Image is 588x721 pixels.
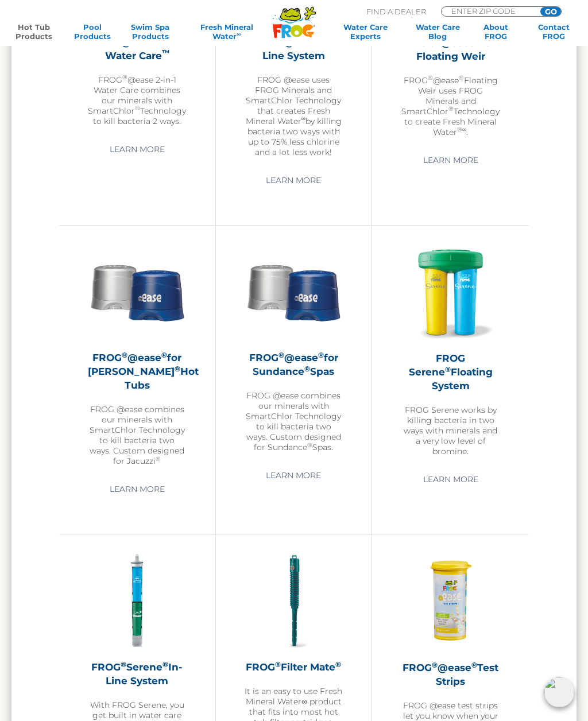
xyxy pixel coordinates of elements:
[531,22,577,41] a: ContactFROG
[401,243,500,457] a: FROG Serene®Floating SystemFROG Serene works by killing bacteria in two ways with minerals and a ...
[122,73,127,81] sup: ®
[88,660,187,688] h2: FROG Serene In-Line System
[329,22,402,41] a: Water CareExperts
[304,365,310,373] sup: ®
[88,243,187,467] a: FROG®@ease®for [PERSON_NAME]®Hot TubsFROG @ease combines our minerals with SmartChlor Technology ...
[471,661,477,669] sup: ®
[69,22,115,41] a: PoolProducts
[11,22,57,41] a: Hot TubProducts
[163,660,168,669] sup: ®
[307,441,312,449] sup: ®
[96,479,178,499] a: Learn More
[245,243,343,453] a: FROG®@ease®for Sundance®SpasFROG @ease combines our minerals with SmartChlor Technology to kill b...
[401,36,500,63] h2: FROG @ease for Floating Weir
[186,22,268,41] a: Fresh MineralWater∞
[432,661,438,669] sup: ®
[88,35,187,63] h2: FROG @ease 2-in-1 Water Care
[156,455,161,463] sup: ®
[366,6,426,17] p: Find A Dealer
[278,351,284,359] sup: ®
[175,365,180,373] sup: ®
[88,351,187,392] h2: FROG @ease for [PERSON_NAME] Hot Tubs
[245,552,343,650] img: hot-tub-product-filter-frog-300x300.png
[253,465,334,486] a: Learn More
[401,351,500,393] h2: FROG Serene Floating System
[161,351,167,359] sup: ®
[410,150,492,170] a: Learn More
[245,351,343,378] h2: FROG @ease for Sundance Spas
[335,660,341,669] sup: ®
[275,660,281,669] sup: ®
[245,660,343,674] h2: FROG Filter Mate
[401,552,500,651] img: FROG-@ease-TS-Bottle-300x300.png
[245,35,343,63] h2: FROG @ease In-Line System
[445,365,451,374] sup: ®
[401,243,500,342] img: hot-tub-product-serene-floater-300x300.png
[127,22,173,41] a: Swim SpaProducts
[253,170,334,191] a: Learn More
[88,552,187,650] img: serene-inline-300x300.png
[410,469,492,490] a: Learn More
[450,7,528,15] input: Zip Code Form
[473,22,519,41] a: AboutFROG
[301,115,306,122] sup: ∞
[245,75,343,157] p: FROG @ease uses FROG Minerals and SmartChlor Technology that creates Fresh Mineral Water by killi...
[122,351,127,359] sup: ®
[88,75,187,126] p: FROG @ease 2-in-1 Water Care combines our minerals with SmartChlor Technology to kill bacteria 2 ...
[428,74,433,82] sup: ®
[462,126,467,133] sup: ∞
[135,104,140,112] sup: ®
[237,31,241,37] sup: ∞
[448,105,454,113] sup: ®
[96,139,178,160] a: Learn More
[162,48,169,57] sup: ™
[88,243,187,342] img: Sundance-cartridges-2-300x300.png
[544,677,574,707] img: openIcon
[415,22,461,41] a: Water CareBlog
[121,660,126,669] sup: ®
[401,405,500,456] p: FROG Serene works by killing bacteria in two ways with minerals and a very low level of bromine.
[401,661,500,688] h2: FROG @ease Test Strips
[88,404,187,466] p: FROG @ease combines our minerals with SmartChlor Technology to kill bacteria two ways. Custom des...
[245,243,343,342] img: Sundance-cartridges-2-300x300.png
[540,7,561,16] input: GO
[245,390,343,452] p: FROG @ease combines our minerals with SmartChlor Technology to kill bacteria two ways. Custom des...
[401,75,500,137] p: FROG @ease Floating Weir uses FROG Minerals and SmartChlor Technology to create Fresh Mineral Wat...
[457,126,462,133] sup: ®
[459,74,464,82] sup: ®
[318,351,324,359] sup: ®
